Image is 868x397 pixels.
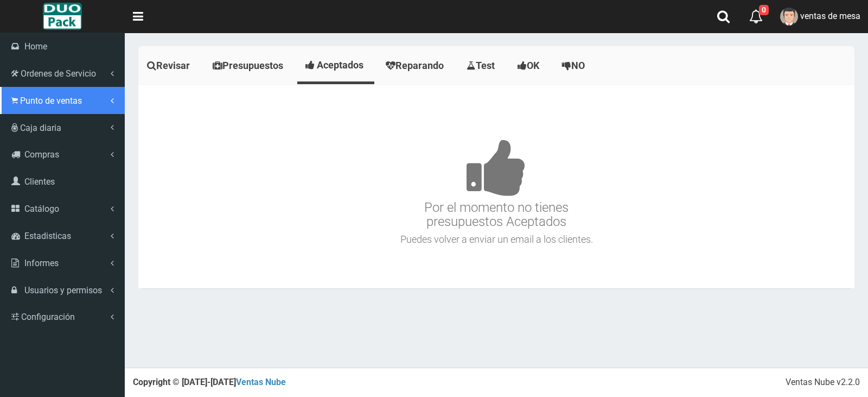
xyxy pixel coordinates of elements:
[236,377,286,387] a: Ventas Nube
[509,49,551,83] a: OK
[43,3,81,30] img: Logo grande
[21,68,96,79] span: Ordenes de Servicio
[24,231,71,241] span: Estadisticas
[21,312,75,322] span: Configuración
[138,49,201,83] a: Revisar
[786,376,860,389] div: Ventas Nube v2.2.0
[800,11,860,21] span: ventas de mesa
[24,258,59,268] span: Informes
[222,60,283,71] span: Presupuestos
[20,96,82,106] span: Punto de ventas
[24,204,59,214] span: Catálogo
[24,177,55,187] span: Clientes
[377,49,455,83] a: Reparando
[156,60,190,71] span: Revisar
[24,285,102,295] span: Usuarios y permisos
[204,49,295,83] a: Presupuestos
[141,234,852,245] h4: Puedes volver a enviar un email a los clientes.
[395,60,444,71] span: Reparando
[317,59,363,71] span: Aceptados
[24,41,47,52] span: Home
[759,5,769,15] span: 0
[476,60,495,71] span: Test
[571,60,585,71] span: NO
[133,377,286,387] strong: Copyright © [DATE]-[DATE]
[297,49,374,81] a: Aceptados
[780,8,798,26] img: User Image
[458,49,506,83] a: Test
[141,106,852,229] h3: Por el momento no tienes presupuestos Aceptados
[24,149,59,160] span: Compras
[553,49,596,83] a: NO
[20,123,61,133] span: Caja diaria
[527,60,539,71] span: OK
